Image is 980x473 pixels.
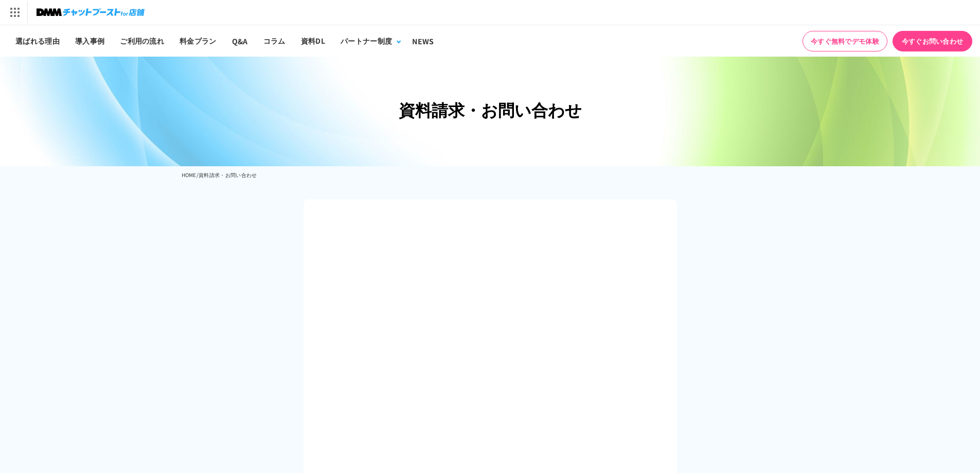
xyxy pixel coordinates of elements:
a: コラム [256,25,293,57]
a: 導入事例 [67,25,112,57]
a: HOME [182,171,197,179]
li: 資料請求・お問い合わせ [199,169,257,181]
h1: 資料請求・お問い合わせ [182,97,799,122]
a: 資料DL [293,25,333,57]
a: ご利用の流れ [112,25,172,57]
a: 選ばれる理由 [8,25,67,57]
a: 今すぐお問い合わせ [893,31,972,51]
a: 料金プラン [172,25,224,57]
a: 今すぐ無料でデモ体験 [803,31,887,51]
a: Q&A [224,25,256,57]
img: サービス [2,2,27,23]
li: / [197,169,199,181]
a: NEWS [404,25,441,57]
div: パートナー制度 [341,36,392,46]
img: チャットブーストfor店舗 [37,5,145,20]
